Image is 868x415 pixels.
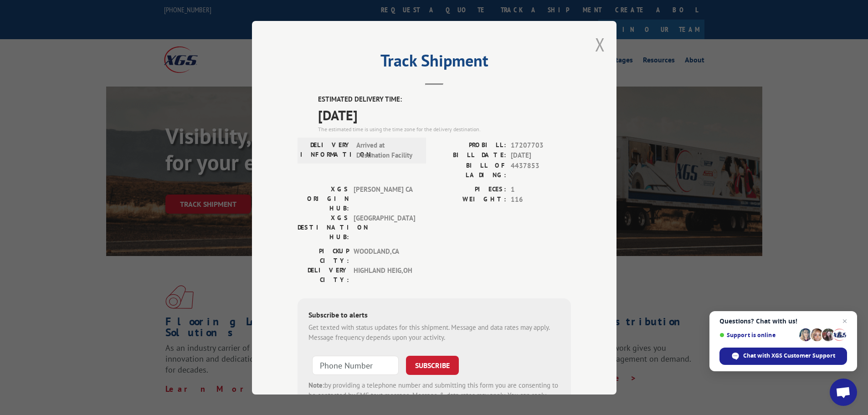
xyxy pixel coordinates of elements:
button: Close modal [595,32,605,56]
input: Phone Number [312,355,399,374]
span: Questions? Chat with us! [719,318,847,325]
a: Open chat [830,379,857,406]
span: [PERSON_NAME] CA [354,184,415,213]
div: Get texted with status updates for this shipment. Message and data rates may apply. Message frequ... [308,322,560,343]
label: PICKUP CITY: [298,246,349,265]
span: Chat with XGS Customer Support [743,352,835,360]
span: 17207703 [511,140,571,150]
label: XGS DESTINATION HUB: [298,213,349,241]
label: DELIVERY INFORMATION: [300,140,352,160]
span: 116 [511,195,571,205]
label: ESTIMATED DELIVERY TIME: [318,94,571,105]
label: BILL OF LADING: [434,160,506,179]
h2: Track Shipment [298,54,571,72]
label: XGS ORIGIN HUB: [298,184,349,213]
span: Arrived at Destination Facility [356,140,418,160]
span: HIGHLAND HEIG , OH [354,265,415,284]
span: 4437853 [511,160,571,179]
label: BILL DATE: [434,150,506,161]
button: SUBSCRIBE [406,355,459,374]
span: [GEOGRAPHIC_DATA] [354,213,415,241]
div: Subscribe to alerts [308,309,560,322]
span: [DATE] [318,104,571,125]
span: 1 [511,184,571,195]
span: Support is online [719,332,796,338]
div: by providing a telephone number and submitting this form you are consenting to be contacted by SM... [308,380,560,411]
label: DELIVERY CITY: [298,265,349,284]
label: PIECES: [434,184,506,195]
span: [DATE] [511,150,571,161]
div: The estimated time is using the time zone for the delivery destination. [318,125,571,133]
span: WOODLAND , CA [354,246,415,265]
label: WEIGHT: [434,195,506,205]
label: PROBILL: [434,140,506,150]
strong: Note: [308,380,324,389]
span: Chat with XGS Customer Support [719,348,847,365]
